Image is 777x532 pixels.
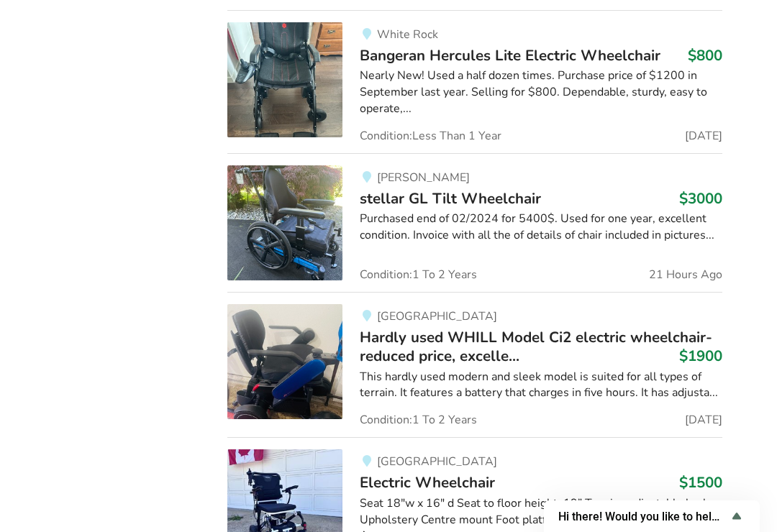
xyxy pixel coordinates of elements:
img: mobility-hardly used whill model ci2 electric wheelchair-reduced price, excellent value [227,304,342,419]
div: Purchased end of 02/2024 for 5400$. Used for one year, excellent condition. Invoice with all the ... [360,211,722,244]
img: mobility-stellar gl tilt wheelchair [227,165,342,280]
span: Electric Wheelchair [360,472,495,492]
span: Condition: 1 To 2 Years [360,269,477,280]
a: mobility-bangeran hercules lite electric wheelchairWhite RockBangeran Hercules Lite Electric Whee... [227,10,722,153]
h3: $1500 [679,473,722,492]
span: [PERSON_NAME] [377,170,470,185]
span: Condition: 1 To 2 Years [360,414,477,426]
a: mobility-hardly used whill model ci2 electric wheelchair-reduced price, excellent value[GEOGRAPHI... [227,292,722,438]
span: Hardly used WHILL Model Ci2 electric wheelchair-reduced price, excelle... [360,327,712,366]
span: 21 Hours Ago [649,269,722,280]
span: Condition: Less Than 1 Year [360,130,501,142]
h3: $800 [688,46,722,65]
span: Hi there! Would you like to help us improve AssistList? [558,510,728,523]
h3: $3000 [679,189,722,208]
a: mobility-stellar gl tilt wheelchair [PERSON_NAME]stellar GL Tilt Wheelchair$3000Purchased end of ... [227,153,722,292]
div: This hardly used modern and sleek model is suited for all types of terrain. It features a battery... [360,369,722,402]
span: White Rock [377,27,438,42]
img: mobility-bangeran hercules lite electric wheelchair [227,22,342,137]
span: Bangeran Hercules Lite Electric Wheelchair [360,45,660,65]
span: [DATE] [685,130,722,142]
span: [DATE] [685,414,722,426]
button: Show survey - Hi there! Would you like to help us improve AssistList? [558,508,745,525]
div: Nearly New! Used a half dozen times. Purchase price of $1200 in September last year. Selling for ... [360,68,722,117]
span: stellar GL Tilt Wheelchair [360,188,541,208]
span: [GEOGRAPHIC_DATA] [377,308,497,324]
h3: $1900 [679,347,722,365]
span: [GEOGRAPHIC_DATA] [377,454,497,469]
